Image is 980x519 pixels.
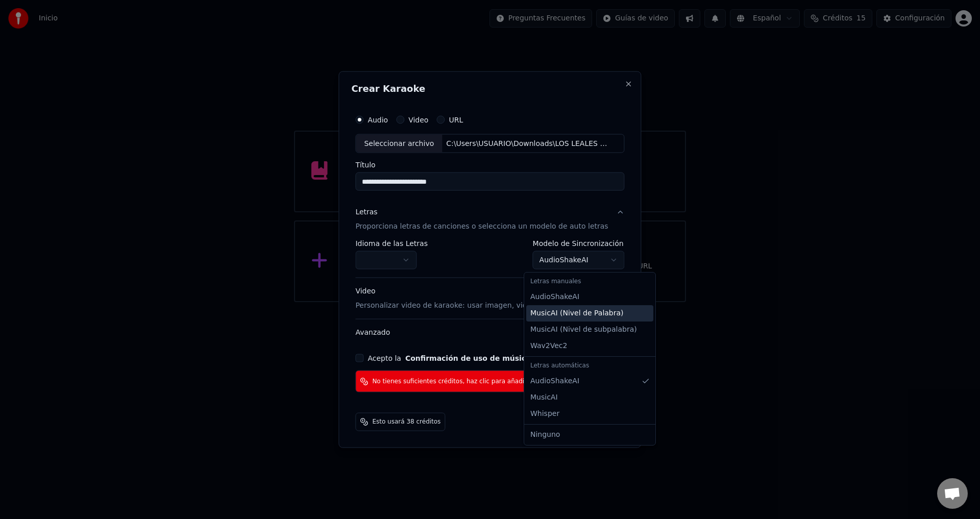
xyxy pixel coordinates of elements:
span: AudioShakeAI [530,376,579,386]
span: Ninguno [530,430,560,440]
div: Letras manuales [526,275,653,289]
span: MusicAI ( Nivel de subpalabra ) [530,325,637,335]
span: AudioShakeAI [530,292,579,302]
div: Letras automáticas [526,359,653,373]
span: Whisper [530,409,559,419]
span: Wav2Vec2 [530,341,567,351]
span: MusicAI [530,392,558,403]
span: MusicAI ( Nivel de Palabra ) [530,308,624,318]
